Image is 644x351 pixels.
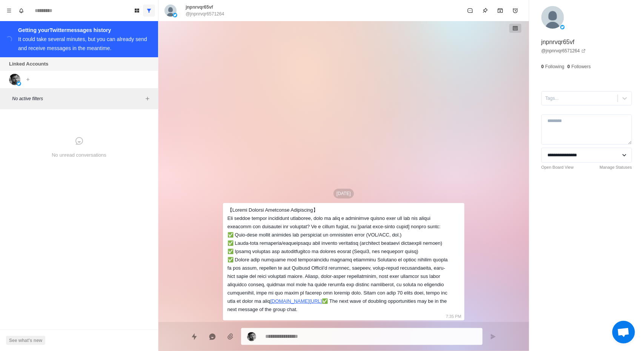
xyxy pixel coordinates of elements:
[186,4,213,11] p: jnpnrvqr65vf
[52,151,106,159] p: No unread conversations
[15,5,27,17] button: Notifications
[164,5,177,17] img: picture
[508,3,523,18] button: Add reminder
[334,189,354,198] p: [DATE]
[247,332,256,341] img: picture
[463,3,478,18] button: Mark as unread
[186,11,224,17] p: @jnpnrvqr6571264
[478,3,493,18] button: Pin
[223,329,238,344] button: Add media
[9,74,20,85] img: picture
[541,6,564,29] img: picture
[567,63,570,70] p: 0
[541,47,586,54] a: @jnpnrvqr6571264
[6,336,45,345] button: See what's new
[541,38,575,47] p: jnpnrvqr65vf
[17,81,21,86] img: picture
[12,95,143,102] p: No active filters
[572,63,591,70] p: Followers
[560,25,565,29] img: picture
[143,5,155,17] button: Show all conversations
[18,26,149,35] div: Getting your Twitter messages history
[143,94,152,103] button: Add filters
[545,63,564,70] p: Following
[173,13,177,17] img: picture
[3,5,15,17] button: Menu
[599,164,632,171] a: Manage Statuses
[18,36,147,51] div: It could take several minutes, but you can already send and receive messages in the meantime.
[270,298,322,304] a: [DOMAIN_NAME][URL]
[131,5,143,17] button: Board View
[205,329,220,344] button: Reply with AI
[612,321,635,343] a: Open chat
[541,63,544,70] p: 0
[541,164,574,171] a: Open Board View
[486,329,501,344] button: Send message
[23,75,32,84] button: Add account
[9,60,48,68] p: Linked Accounts
[187,329,202,344] button: Quick replies
[227,206,448,314] div: 【Loremi Dolorsi Ametconse Adipiscing】 Eli seddoe tempor incididunt utlaboree, dolo ma aliq e admi...
[493,3,508,18] button: Archive
[446,312,461,320] p: 7:35 PM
